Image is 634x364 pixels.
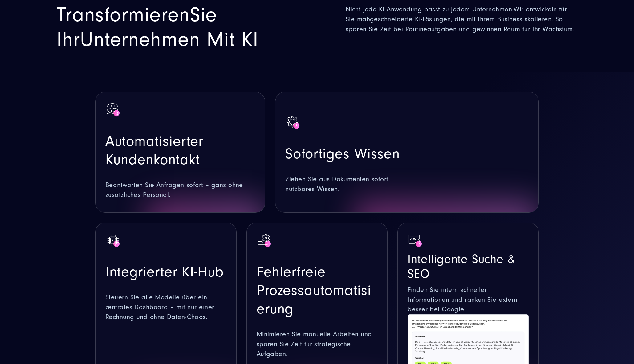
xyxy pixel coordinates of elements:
[346,6,575,33] span: Wir entwickeln für Sie maßgeschneiderte KI-Lösungen, die mit Ihrem Business skalieren. So sparen ...
[408,286,517,313] span: Finden Sie intern schneller Informationen und ranken Sie extern besser bei Google.
[105,264,224,280] span: Integrierter KI-Hub
[105,233,121,248] img: KI Icon | KI-Lösungen für Unternehmen von SUNZINET
[190,3,217,27] span: Sie
[57,3,190,27] span: Transformieren
[285,115,301,130] img: Glühbirne in Zahnrad | KI-Lösungen für Unternehmen von SUNZINET
[257,330,372,358] span: Minimieren Sie manuelle Arbeiten und sparen Sie Zeit für strategische Aufgaben.
[105,292,226,322] p: Steuern Sie alle Modelle über ein zentrales Dashboard – mit nur einer Rechnung und ohne Daten-Chaos.
[105,102,121,117] img: Sprechblasen | KI-Lösungen für Unternehmen von SUNZINET
[257,233,272,248] img: Hand, die Zahnrad hält | KI-Lösungen für Unternehmen von SUNZINET
[408,252,515,281] span: Intelligente Suche & SEO
[285,145,400,162] span: Sofortiges Wissen
[105,132,255,169] h3: Automatisierter Kundenkontakt
[346,6,514,13] span: Nicht jede KI-Anwendung passt zu jedem Unternehmen.
[408,233,423,248] img: Vergrößerungsglas vor Browser | KI-Lösungen für Unternehmen von SUNZINET
[80,28,258,51] span: Unternehmen mit KI
[257,264,371,317] span: Fehlerfreie Prozessautomatisierung
[57,28,80,51] span: Ihr
[285,174,409,194] p: Ziehen Sie aus Dokumenten sofort nutzbares Wissen.
[105,180,255,200] p: Beantworten Sie Anfragen sofort – ganz ohne zusätzliches Personal.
